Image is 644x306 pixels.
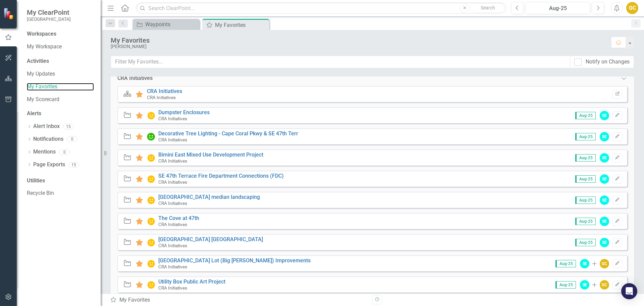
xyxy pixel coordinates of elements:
span: Aug-25 [575,239,596,246]
div: SE [600,174,609,184]
a: My Scorecard [27,96,94,103]
div: My Favorites [111,37,604,44]
div: 0 [59,149,70,155]
a: Notifications [33,135,63,143]
div: [PERSON_NAME] [111,44,604,49]
img: In Progress [147,260,155,268]
a: [GEOGRAPHIC_DATA] Lot (Big [PERSON_NAME]) Improvements [158,257,311,264]
img: ClearPoint Strategy [3,8,15,19]
span: Aug-25 [575,133,596,140]
img: In Progress [147,112,155,120]
a: Alert Inbox [33,123,60,130]
span: Search [481,5,495,10]
div: SE [580,280,589,290]
a: Bimini East Mixed Use Development Project [158,151,263,158]
div: Open Intercom Messenger [621,283,637,299]
div: My Favorites [110,296,367,304]
a: Recycle Bin [27,189,94,197]
div: Aug-25 [528,4,588,12]
img: In Progress [147,154,155,162]
a: Decorative Tree Lighting - Cape Coral Pkwy & SE 47th Terr [158,130,298,137]
a: CRA Initiatives [147,88,182,94]
a: Waypoints [134,20,198,29]
div: GC [600,259,609,268]
input: Search ClearPoint... [136,2,506,14]
img: In Progress [147,217,155,225]
small: CRA Initiatives [158,158,187,164]
small: CRA Initiatives [158,137,187,142]
div: My Favorites [215,21,268,29]
span: Aug-25 [555,281,576,289]
span: Aug-25 [575,154,596,162]
small: CRA Initiatives [158,222,187,227]
small: CRA Initiatives [147,95,176,100]
small: CRA Initiatives [158,243,187,248]
span: Aug-25 [575,112,596,119]
small: CRA Initiatives [158,179,187,185]
small: CRA Initiatives [158,201,187,206]
button: GC [626,2,638,14]
div: Activities [27,57,94,65]
div: SE [600,217,609,226]
div: Waypoints [145,20,198,29]
a: My Workspace [27,43,94,51]
a: [GEOGRAPHIC_DATA] [GEOGRAPHIC_DATA] [158,236,263,243]
div: SE [600,153,609,163]
div: SE [600,111,609,120]
div: SE [600,195,609,205]
div: Workspaces [27,30,56,38]
a: [GEOGRAPHIC_DATA] median landscaping [158,194,260,200]
div: CRA Initiatives [117,75,153,82]
img: In Progress [147,196,155,204]
a: My Favorites [27,83,94,91]
small: [GEOGRAPHIC_DATA] [27,16,71,22]
a: Page Exports [33,161,65,169]
small: CRA Initiatives [158,285,187,291]
div: SE [600,132,609,141]
div: SE [580,259,589,268]
a: Utility Box Public Art Project [158,278,225,285]
div: 15 [68,162,79,168]
div: Alerts [27,110,94,118]
div: Notify on Changes [586,58,630,66]
span: Aug-25 [575,175,596,183]
a: My Updates [27,70,94,78]
span: My ClearPoint [27,8,71,16]
a: SE 47th Terrace Fire Department Connections (FDC) [158,173,284,179]
img: In Progress [147,238,155,247]
a: The Cove at 47th [158,215,199,221]
span: Aug-25 [555,260,576,267]
small: CRA Initiatives [158,264,187,269]
div: SE [600,238,609,247]
a: Mentions [33,148,56,156]
button: Search [471,3,504,13]
span: Aug-25 [575,196,596,204]
div: 15 [63,124,74,129]
small: CRA Initiatives [158,116,187,121]
div: GC [600,280,609,290]
span: Aug-25 [575,218,596,225]
img: In Progress [147,175,155,183]
div: 0 [67,136,77,142]
a: Dumpster Enclosures [158,109,210,116]
img: Completed [147,133,155,141]
img: In Progress [147,281,155,289]
input: Filter My Favorites... [111,56,570,68]
button: Aug-25 [526,2,590,14]
div: Utilities [27,177,94,185]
